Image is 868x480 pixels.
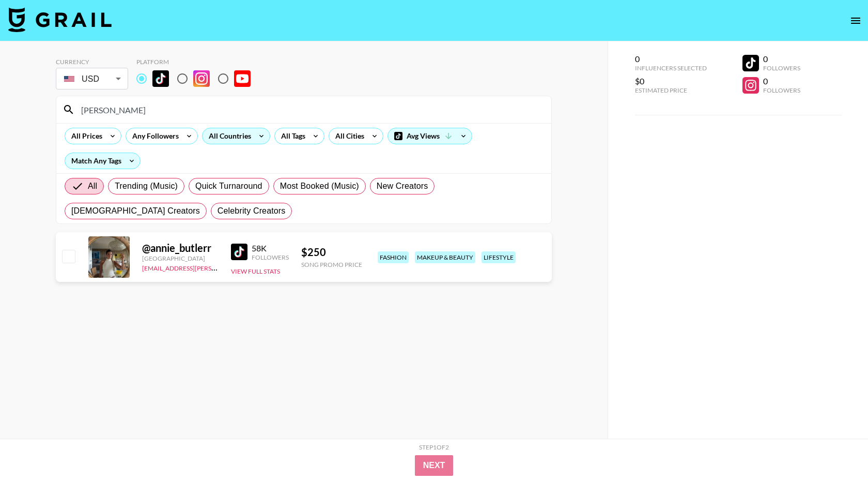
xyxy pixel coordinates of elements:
div: $ 250 [301,246,362,259]
img: TikTok [152,70,169,87]
div: 0 [763,76,800,86]
div: Platform [136,58,259,66]
div: fashion [378,251,409,263]
button: Next [415,455,454,476]
div: All Countries [203,128,253,144]
span: Quick Turnaround [195,180,262,192]
input: Search by User Name [75,101,545,118]
span: Celebrity Creators [218,205,286,217]
div: Currency [56,58,128,66]
div: $0 [635,76,707,86]
div: Followers [763,86,800,94]
div: 0 [635,54,707,64]
div: USD [58,70,126,88]
div: Followers [252,253,289,261]
img: TikTok [231,244,247,260]
div: All Cities [329,128,366,144]
div: All Prices [65,128,104,144]
div: 0 [763,54,800,64]
span: [DEMOGRAPHIC_DATA] Creators [71,205,200,217]
div: Song Promo Price [301,261,362,268]
div: makeup & beauty [415,251,475,263]
div: [GEOGRAPHIC_DATA] [142,254,219,262]
div: @ annie_butlerr [142,242,219,254]
div: Followers [763,64,800,72]
img: Instagram [193,70,210,87]
div: Avg Views [388,128,472,144]
div: All Tags [275,128,307,144]
div: Any Followers [126,128,181,144]
button: View Full Stats [231,267,280,275]
div: lifestyle [482,251,516,263]
div: Match Any Tags [65,153,140,169]
span: Most Booked (Music) [280,180,359,192]
img: YouTube [234,70,251,87]
img: Grail Talent [8,7,112,32]
div: 58K [252,243,289,253]
div: Step 1 of 2 [419,443,449,451]
span: New Creators [377,180,428,192]
span: All [88,180,97,192]
div: Influencers Selected [635,64,707,72]
button: open drawer [845,10,866,31]
span: Trending (Music) [115,180,178,192]
div: Estimated Price [635,86,707,94]
a: [EMAIL_ADDRESS][PERSON_NAME][DOMAIN_NAME] [142,262,295,272]
iframe: Drift Widget Chat Controller [816,428,856,468]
